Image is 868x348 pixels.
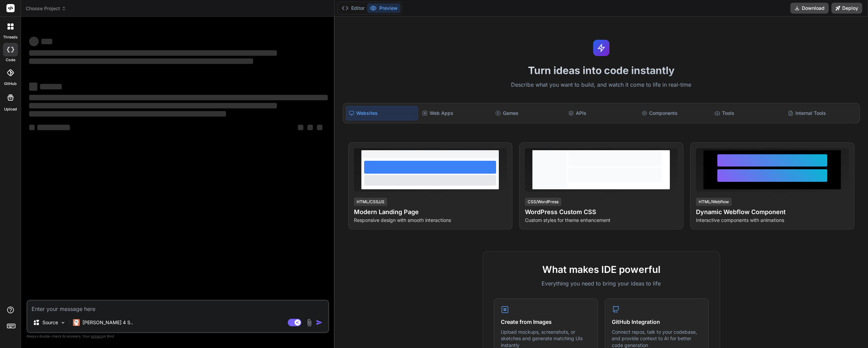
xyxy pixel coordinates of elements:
span: ‌ [37,125,70,130]
label: GitHub [4,81,17,87]
img: Claude 4 Sonnet [73,319,80,326]
span: ‌ [298,125,303,130]
h4: Create from Images [501,318,591,326]
span: ‌ [41,39,52,44]
span: ‌ [29,125,35,130]
div: Tools [712,106,784,120]
button: Preview [367,3,400,13]
div: Websites [346,106,418,120]
span: ‌ [29,83,37,91]
div: APIs [566,106,638,120]
h4: GitHub Integration [612,318,702,326]
div: Internal Tools [785,106,857,120]
h2: What makes IDE powerful [494,262,709,277]
span: Choose Project [26,5,66,12]
span: ‌ [29,37,39,46]
h4: Modern Landing Page [354,207,507,217]
h1: Turn ideas into code instantly [339,64,864,76]
img: Pick Models [60,320,66,326]
span: ‌ [307,125,313,130]
span: ‌ [29,111,226,117]
label: Upload [4,106,17,112]
button: Download [790,3,829,14]
span: ‌ [29,58,253,64]
h4: WordPress Custom CSS [525,207,678,217]
label: threads [3,34,18,40]
label: code [6,57,15,63]
button: Editor [339,3,367,13]
span: privacy [91,334,103,338]
div: Web Apps [419,106,491,120]
p: [PERSON_NAME] 4 S.. [82,319,133,326]
p: Custom styles for theme enhancement [525,217,678,224]
div: Components [639,106,711,120]
div: Games [493,106,565,120]
p: Responsive design with smooth interactions [354,217,507,224]
div: HTML/Webflow [696,198,732,206]
span: ‌ [29,95,328,100]
p: Everything you need to bring your ideas to life [494,279,709,288]
img: attachment [305,319,313,327]
h4: Dynamic Webflow Component [696,207,849,217]
span: ‌ [29,50,277,56]
span: ‌ [317,125,322,130]
p: Always double-check its answers. Your in Bind [26,333,329,340]
p: Describe what you want to build, and watch it come to life in real-time [339,81,864,89]
span: ‌ [29,103,277,108]
img: icon [316,319,323,326]
button: Deploy [831,3,862,14]
p: Source [42,319,58,326]
span: ‌ [40,84,62,89]
div: CSS/WordPress [525,198,561,206]
div: HTML/CSS/JS [354,198,387,206]
p: Interactive components with animations [696,217,849,224]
